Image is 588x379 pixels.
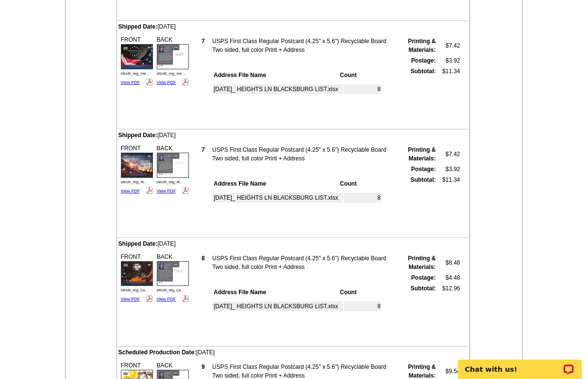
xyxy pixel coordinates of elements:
td: 8 [344,301,381,311]
td: USPS First Class Regular Postcard (4.25" x 5.6") Recyclable Board Two sided, full color Print + A... [212,145,395,163]
td: 8 [344,84,381,94]
strong: Printing & Materials: [408,255,436,270]
img: pdf_logo.png [182,295,189,302]
strong: Subtotal: [411,176,436,183]
a: View PDF [121,297,140,301]
td: $11.34 [437,175,461,225]
img: pdf_logo.png [182,187,189,194]
span: Shipped Date: [118,240,158,247]
th: Count [339,287,381,297]
img: small-thumb.jpg [121,153,153,177]
span: Shipped Date: [118,132,158,139]
img: small-thumb.jpg [121,44,153,69]
strong: 8 [202,255,205,262]
td: $8.48 [437,253,461,272]
th: Address File Name [213,70,338,80]
div: FRONT [119,251,154,305]
a: View PDF [157,189,176,193]
td: $4.48 [437,273,461,283]
span: silcott_reg_La... [157,288,184,292]
strong: Postage: [411,274,436,281]
span: silcott_reg_4t... [157,180,183,184]
th: Address File Name [213,179,338,189]
div: BACK [155,142,190,196]
span: Scheduled Production Date: [118,349,197,356]
img: small-thumb.jpg [157,44,189,69]
strong: Subtotal: [411,285,436,292]
img: pdf_logo.png [182,78,189,85]
span: Shipped Date: [118,23,158,30]
span: silcott_reg_me... [157,71,185,76]
strong: 9 [202,363,205,370]
td: [DATE]_ HEIGHTS LN BLACKSBURG LIST.xlsx [213,84,343,94]
strong: 7 [202,38,205,45]
a: View PDF [157,80,176,85]
div: FRONT [119,142,154,196]
a: View PDF [121,80,140,85]
td: [DATE] [118,22,468,32]
td: 8 [344,193,381,203]
strong: Postage: [411,166,436,173]
iframe: LiveChat chat widget [452,348,588,379]
span: silcott_reg_La... [121,288,148,292]
th: Address File Name [213,287,338,297]
td: $7.42 [437,36,461,55]
th: Count [339,179,381,189]
td: USPS First Class Regular Postcard (4.25" x 5.6") Recyclable Board Two sided, full color Print + A... [212,36,395,55]
span: silcott_reg_me... [121,71,150,76]
a: View PDF [157,297,176,301]
td: [DATE]_ HEIGHTS LN BLACKSBURG LIST.xlsx [213,193,343,203]
td: USPS First Class Regular Postcard (4.25" x 5.6") Recyclable Board Two sided, full color Print + A... [212,253,395,272]
img: small-thumb.jpg [121,261,153,286]
td: $12.96 [437,284,461,334]
div: FRONT [119,34,154,88]
td: [DATE] [118,239,468,249]
strong: Subtotal: [411,68,436,75]
div: BACK [155,34,190,88]
td: [DATE] [118,130,468,140]
div: BACK [155,251,190,305]
td: $11.34 [437,66,461,117]
strong: Printing & Materials: [408,38,436,53]
td: [DATE] [118,347,468,357]
img: pdf_logo.png [146,295,153,302]
img: small-thumb.jpg [157,153,189,177]
strong: Printing & Materials: [408,363,436,379]
strong: 7 [202,146,205,153]
strong: Printing & Materials: [408,146,436,162]
img: small-thumb.jpg [157,261,189,286]
img: pdf_logo.png [146,78,153,85]
td: $3.92 [437,56,461,65]
td: $7.42 [437,145,461,163]
strong: Postage: [411,57,436,64]
td: $3.92 [437,164,461,174]
img: pdf_logo.png [146,187,153,194]
a: View PDF [121,189,140,193]
span: silcott_reg_4t... [121,180,147,184]
td: [DATE]_ HEIGHTS LN BLACKSBURG LIST.xlsx [213,301,343,311]
th: Count [339,70,381,80]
